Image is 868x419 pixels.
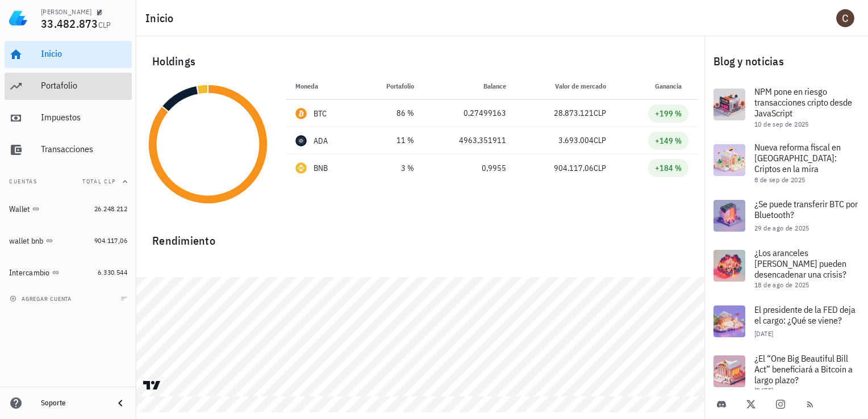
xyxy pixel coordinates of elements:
div: +184 % [655,162,682,174]
th: Moneda [286,73,358,100]
div: Inicio [41,48,127,59]
span: [DATE] [754,329,773,338]
span: 904.117,06 [554,163,594,173]
div: ADA [314,135,328,146]
div: BTC [314,108,327,119]
div: 0,9955 [432,162,506,174]
div: wallet bnb [9,236,44,246]
span: 26.248.212 [94,204,127,213]
div: Intercambio [9,268,50,278]
a: Transacciones [5,136,132,164]
span: 10 de sep de 2025 [754,120,809,128]
span: 29 de ago de 2025 [754,224,809,232]
th: Balance [423,73,515,100]
span: El presidente de la FED deja el cargo: ¿Qué se viene? [754,304,856,326]
button: CuentasTotal CLP [5,168,132,195]
a: Impuestos [5,104,132,132]
div: Soporte [41,399,105,408]
div: Holdings [143,43,698,79]
span: Total CLP [82,178,116,185]
a: ¿El “One Big Beautiful Bill Act” beneficiará a Bitcoin a largo plazo? [DATE] [704,346,868,402]
div: Rendimiento [143,223,698,250]
span: 18 de ago de 2025 [754,280,809,289]
span: 6.330.544 [98,268,127,276]
span: 28.873.121 [554,108,594,118]
div: BNB [314,162,328,174]
span: 33.482.873 [41,16,98,31]
div: Blog y noticias [704,43,868,79]
span: 8 de sep de 2025 [754,175,805,184]
div: BTC-icon [295,108,307,119]
a: NPM pone en riesgo transacciones cripto desde JavaScript 10 de sep de 2025 [704,79,868,135]
div: +149 % [655,135,682,146]
div: 86 % [368,107,414,119]
span: Nueva reforma fiscal en [GEOGRAPHIC_DATA]: Criptos en la mira [754,141,841,174]
span: Ganancia [655,82,688,90]
span: ¿El “One Big Beautiful Bill Act” beneficiará a Bitcoin a largo plazo? [754,353,853,386]
div: [PERSON_NAME] [41,7,91,16]
span: CLP [98,20,111,30]
span: agregar cuenta [12,295,72,303]
div: Transacciones [41,144,127,154]
h1: Inicio [145,9,178,27]
a: Portafolio [5,73,132,100]
div: 11 % [368,135,414,146]
div: BNB-icon [295,162,307,174]
div: Wallet [9,204,30,214]
button: agregar cuenta [7,293,77,304]
span: ¿Los aranceles [PERSON_NAME] pueden desencadenar una crisis? [754,247,846,280]
a: ¿Los aranceles [PERSON_NAME] pueden desencadenar una crisis? 18 de ago de 2025 [704,241,868,296]
th: Portafolio [358,73,423,100]
a: Charting by TradingView [142,380,162,391]
div: 0,27499163 [432,107,506,119]
a: ¿Se puede transferir BTC por Bluetooth? 29 de ago de 2025 [704,191,868,241]
div: 3 % [368,162,414,174]
img: LedgiFi [9,9,27,27]
span: 3.693.004 [558,135,594,145]
span: 904.117,06 [94,236,127,245]
span: CLP [594,163,606,173]
a: El presidente de la FED deja el cargo: ¿Qué se viene? [DATE] [704,296,868,346]
a: Inicio [5,41,132,68]
a: wallet bnb 904.117,06 [5,227,132,254]
div: +199 % [655,108,682,119]
div: 4963,351911 [432,135,506,146]
div: avatar [836,9,854,27]
a: Intercambio 6.330.544 [5,259,132,286]
span: CLP [594,135,606,145]
th: Valor de mercado [515,73,615,100]
span: ¿Se puede transferir BTC por Bluetooth? [754,198,858,220]
span: CLP [594,108,606,118]
div: Portafolio [41,80,127,91]
div: Impuestos [41,112,127,123]
span: NPM pone en riesgo transacciones cripto desde JavaScript [754,86,852,119]
a: Wallet 26.248.212 [5,195,132,223]
a: Nueva reforma fiscal en [GEOGRAPHIC_DATA]: Criptos en la mira 8 de sep de 2025 [704,135,868,191]
div: ADA-icon [295,135,307,146]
